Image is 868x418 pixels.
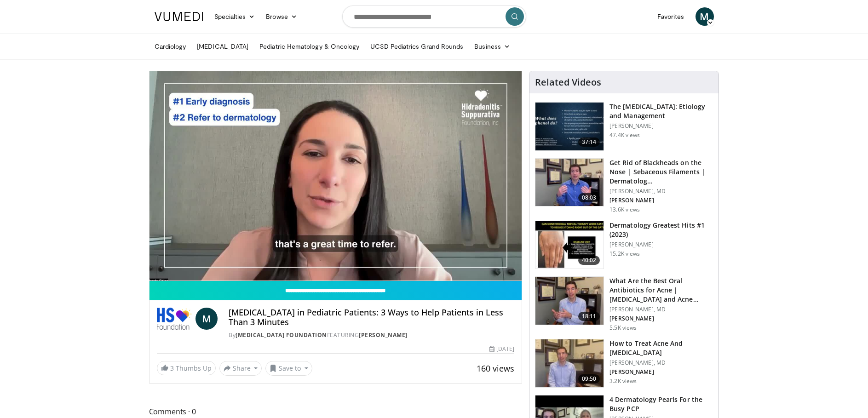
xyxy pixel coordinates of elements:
button: Share [219,361,262,376]
a: 18:11 What Are the Best Oral Antibiotics for Acne | [MEDICAL_DATA] and Acne… [PERSON_NAME], MD [P... [535,276,713,332]
a: 40:02 Dermatology Greatest Hits #1 (2023) [PERSON_NAME] 15.2K views [535,221,713,269]
p: [PERSON_NAME] [609,197,713,204]
img: VuMedi Logo [155,12,203,21]
span: 09:50 [578,374,600,384]
span: 08:03 [578,193,600,202]
a: [MEDICAL_DATA] [191,37,254,56]
a: Favorites [652,7,690,26]
p: [PERSON_NAME], MD [609,306,713,313]
span: 3 [170,364,174,372]
span: 18:11 [578,312,600,321]
img: 167f4955-2110-4677-a6aa-4d4647c2ca19.150x105_q85_crop-smart_upscale.jpg [535,221,604,269]
p: [PERSON_NAME], MD [609,359,713,366]
a: Business [469,37,516,56]
a: Cardiology [149,37,192,56]
p: 5.5K views [609,324,637,332]
span: 37:14 [578,137,600,147]
a: M [696,7,714,26]
p: [PERSON_NAME], MD [609,188,713,195]
p: [PERSON_NAME] [609,368,713,376]
span: Comments 0 [149,406,523,418]
a: 09:50 How to Treat Acne And [MEDICAL_DATA] [PERSON_NAME], MD [PERSON_NAME] 3.2K views [535,339,713,388]
img: 54dc8b42-62c8-44d6-bda4-e2b4e6a7c56d.150x105_q85_crop-smart_upscale.jpg [535,159,604,206]
h3: Dermatology Greatest Hits #1 (2023) [609,221,713,239]
h3: How to Treat Acne And [MEDICAL_DATA] [609,339,713,357]
video-js: Video Player [149,71,522,281]
a: Specialties [209,7,261,26]
span: 160 views [477,363,514,374]
a: Pediatric Hematology & Oncology [254,37,365,56]
img: cd394936-f734-46a2-a1c5-7eff6e6d7a1f.150x105_q85_crop-smart_upscale.jpg [535,277,604,325]
h3: What Are the Best Oral Antibiotics for Acne | [MEDICAL_DATA] and Acne… [609,276,713,304]
img: a3cafd6f-40a9-4bb9-837d-a5e4af0c332c.150x105_q85_crop-smart_upscale.jpg [535,339,604,387]
a: [MEDICAL_DATA] Foundation [236,331,327,339]
a: M [195,308,218,330]
h4: [MEDICAL_DATA] in Pediatric Patients: 3 Ways to Help Patients in Less Than 3 Minutes [229,308,514,327]
p: [PERSON_NAME] [609,122,713,130]
h4: Related Videos [535,77,601,88]
img: c5af237d-e68a-4dd3-8521-77b3daf9ece4.150x105_q85_crop-smart_upscale.jpg [535,103,604,150]
p: 47.4K views [609,132,640,139]
a: 3 Thumbs Up [157,361,216,375]
input: Search topics, interventions [342,6,526,28]
a: 37:14 The [MEDICAL_DATA]: Etiology and Management [PERSON_NAME] 47.4K views [535,102,713,151]
img: Hidradenitis Suppurativa Foundation [157,308,192,330]
div: [DATE] [489,345,514,353]
p: 15.2K views [609,250,640,258]
p: 13.6K views [609,206,640,213]
a: Browse [260,7,303,26]
span: 40:02 [578,256,600,265]
p: [PERSON_NAME] [609,241,713,248]
h3: The [MEDICAL_DATA]: Etiology and Management [609,102,713,120]
p: [PERSON_NAME] [609,315,713,322]
h3: Get Rid of Blackheads on the Nose | Sebaceous Filaments | Dermatolog… [609,158,713,186]
a: 08:03 Get Rid of Blackheads on the Nose | Sebaceous Filaments | Dermatolog… [PERSON_NAME], MD [PE... [535,158,713,213]
a: [PERSON_NAME] [359,331,408,339]
div: By FEATURING [229,331,514,339]
button: Save to [265,361,312,376]
h3: 4 Dermatology Pearls For the Busy PCP [609,395,713,413]
a: UCSD Pediatrics Grand Rounds [365,37,469,56]
p: 3.2K views [609,378,637,385]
